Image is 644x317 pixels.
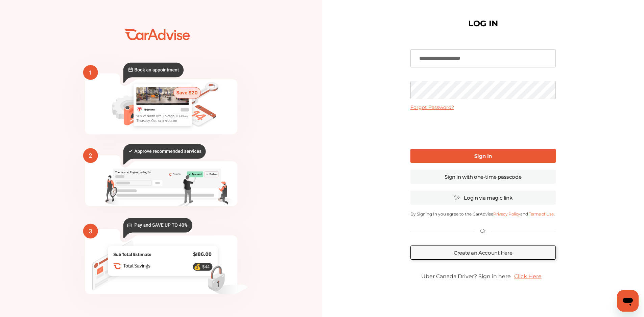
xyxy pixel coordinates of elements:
[528,211,554,217] a: Terms of Use
[194,263,201,270] text: 💰
[468,20,498,27] h1: LOG IN
[454,195,460,201] img: magic_icon.32c66aac.svg
[511,270,545,283] a: Click Here
[410,191,556,205] a: Login via magic link
[410,170,556,184] a: Sign in with one-time passcode
[474,153,492,159] b: Sign In
[410,211,556,217] p: By Signing In you agree to the CarAdvise and .
[480,227,486,235] p: Or
[410,104,454,110] a: Forgot Password?
[432,116,534,142] iframe: reCAPTCHA
[410,149,556,163] a: Sign In
[493,211,520,217] a: Privacy Policy
[617,290,639,312] iframe: Button to launch messaging window
[421,273,511,280] span: Uber Canada Driver? Sign in here
[410,246,556,260] a: Create an Account Here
